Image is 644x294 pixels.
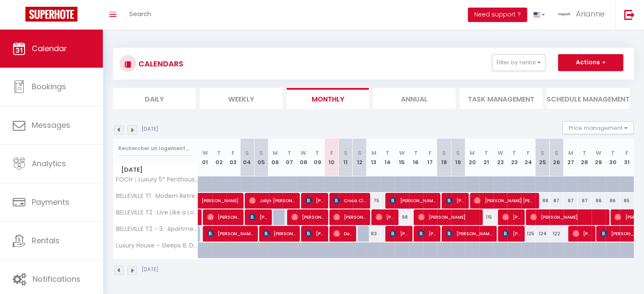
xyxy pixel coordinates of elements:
div: 124 [535,226,549,242]
abbr: M [273,149,278,157]
span: Calendar [32,43,67,54]
th: 19 [451,139,465,176]
abbr: W [596,149,601,157]
span: [PERSON_NAME] [207,225,254,242]
th: 25 [535,139,549,176]
th: 05 [254,139,268,176]
span: [PERSON_NAME][GEOGRAPHIC_DATA] [390,225,408,242]
span: FOCH｜Luxury 5* Penthouse on Prestigious Avenue Foch [115,176,199,183]
span: Bookings [32,81,66,92]
span: [PERSON_NAME] [249,209,268,225]
th: 26 [550,139,564,176]
th: 27 [564,139,578,176]
li: Daily [113,88,196,109]
span: [PERSON_NAME] [446,192,464,209]
div: 86 [605,193,619,209]
li: Annual [373,88,456,109]
abbr: W [399,149,404,157]
abbr: F [330,149,333,157]
li: Schedule Management [547,88,630,109]
th: 06 [268,139,282,176]
div: 122 [550,226,564,242]
span: [PERSON_NAME] [390,192,436,209]
th: 30 [605,139,619,176]
abbr: F [232,149,235,157]
th: 03 [226,139,240,176]
th: 23 [507,139,521,176]
div: 87 [550,193,564,209]
span: [PERSON_NAME] [291,209,324,225]
div: 115 [479,209,493,225]
span: [PERSON_NAME] [333,209,366,225]
span: [PERSON_NAME] [446,225,492,242]
abbr: F [625,149,628,157]
a: [PERSON_NAME] [198,193,212,209]
th: 11 [339,139,353,176]
abbr: S [540,149,544,157]
abbr: W [202,149,208,157]
span: Jolijn [PERSON_NAME] [249,192,296,209]
th: 24 [521,139,535,176]
th: 16 [409,139,423,176]
abbr: T [512,149,516,157]
abbr: T [484,149,488,157]
span: [PERSON_NAME] [305,192,324,209]
th: 31 [620,139,634,176]
div: 86 [591,193,605,209]
th: 29 [591,139,605,176]
abbr: S [555,149,558,157]
abbr: W [498,149,503,157]
span: [PERSON_NAME] [502,209,521,225]
span: Analytics [32,158,66,169]
div: 88 [535,193,549,209]
span: Domitille Bourgeais [333,225,352,242]
abbr: T [414,149,418,157]
abbr: S [344,149,348,157]
span: [PERSON_NAME] [202,188,260,204]
span: Croca Cíntia [333,192,366,209]
abbr: T [611,149,614,157]
abbr: S [259,149,263,157]
th: 17 [423,139,437,176]
div: 125 [521,226,535,242]
th: 01 [198,139,212,176]
th: 08 [296,139,310,176]
abbr: T [287,149,291,157]
div: 87 [578,193,591,209]
span: Arianne [576,8,605,19]
abbr: T [315,149,319,157]
p: [DATE] [142,125,158,133]
p: [DATE] [142,266,158,274]
input: Rechercher un logement... [118,141,193,156]
th: 09 [310,139,324,176]
span: [PERSON_NAME] [530,209,605,225]
abbr: T [217,149,221,157]
li: Weekly [200,88,282,109]
th: 14 [381,139,395,176]
abbr: S [442,149,446,157]
span: [PERSON_NAME] [418,225,437,242]
th: 20 [465,139,479,176]
span: [PERSON_NAME] [207,209,240,225]
abbr: S [358,149,362,157]
abbr: M [470,149,475,157]
li: Task Management [460,88,542,109]
abbr: F [527,149,530,157]
span: Notifications [33,274,80,284]
span: [DATE] [113,164,198,176]
abbr: S [456,149,460,157]
th: 13 [367,139,381,176]
abbr: S [245,149,249,157]
div: 75 [367,193,381,209]
abbr: M [568,149,573,157]
span: BELLEVILLE T2 - 3 · Apartment in [GEOGRAPHIC_DATA] - Where Artists Live [115,226,199,232]
span: Payments [32,197,69,207]
button: Price management [562,121,634,134]
span: [PERSON_NAME] [PERSON_NAME] [474,192,534,209]
abbr: W [301,149,306,157]
th: 15 [395,139,409,176]
th: 07 [282,139,296,176]
button: Filter by rental [492,54,545,71]
th: 28 [578,139,591,176]
img: logout [624,9,635,20]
